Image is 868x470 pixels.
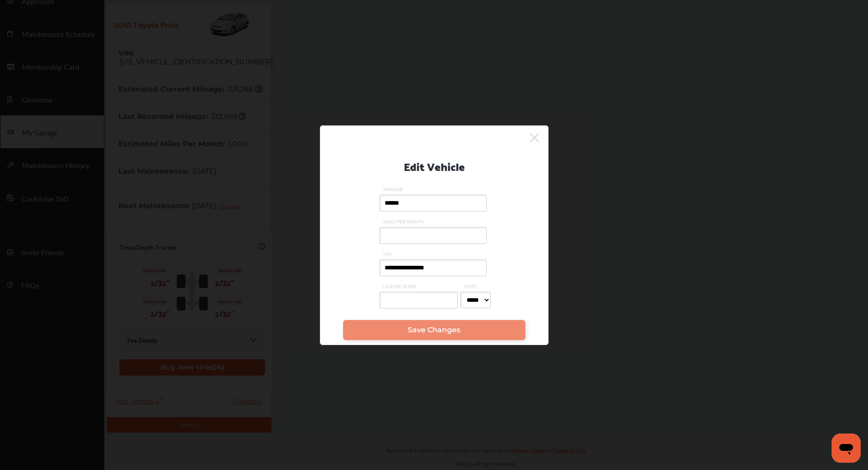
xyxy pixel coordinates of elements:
input: MILES PER MONTH [380,227,487,244]
a: Save Changes [343,320,525,340]
span: MILES PER MONTH [380,218,489,225]
span: VIN [380,251,489,257]
input: VIN [380,259,487,276]
span: LICENSE PLATE [380,283,460,289]
span: MILEAGE [380,186,489,192]
p: Edit Vehicle [404,156,465,175]
iframe: Button to launch messaging window [832,434,861,463]
input: MILEAGE [380,195,487,212]
span: Save Changes [408,325,460,334]
select: STATE [460,292,491,308]
span: STATE [460,283,493,289]
input: LICENSE PLATE [380,292,458,309]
